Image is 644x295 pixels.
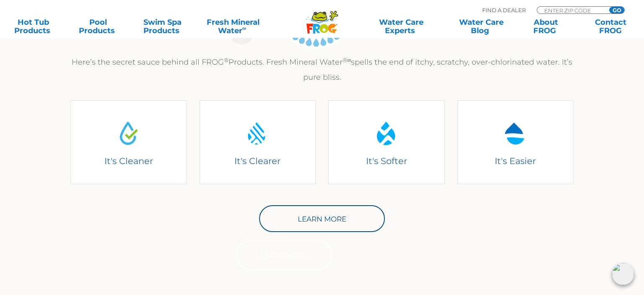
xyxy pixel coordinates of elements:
[113,118,144,149] img: Water Drop Icon
[242,25,247,31] sup: ∞
[73,18,123,35] a: PoolProducts
[64,55,580,85] p: Here’s the secret sauce behind all FROG Products. Fresh Mineral Water spells the end of itchy, sc...
[585,18,636,35] a: ContactFROG
[482,6,526,14] p: Find A Dealer
[335,156,439,167] h4: It's Softer
[202,18,265,35] a: Fresh MineralWater∞
[205,156,309,167] h4: It's Clearer
[224,57,229,63] sup: ®
[371,118,402,149] img: Water Drop Icon
[8,18,59,35] a: Hot TubProducts
[609,7,624,13] input: GO
[242,118,273,149] img: Water Drop Icon
[259,205,385,232] a: Learn More
[343,57,351,63] sup: ®∞
[361,18,442,35] a: Water CareExperts
[77,156,181,167] h4: It's Cleaner
[138,18,188,35] a: Swim SpaProducts
[236,240,332,270] a: Learn More
[521,18,571,35] a: AboutFROG
[543,7,600,14] input: Zip Code Form
[457,18,507,35] a: Water CareBlog
[500,118,531,149] img: Water Drop Icon
[463,156,567,167] h4: It's Easier
[612,263,634,285] img: openIcon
